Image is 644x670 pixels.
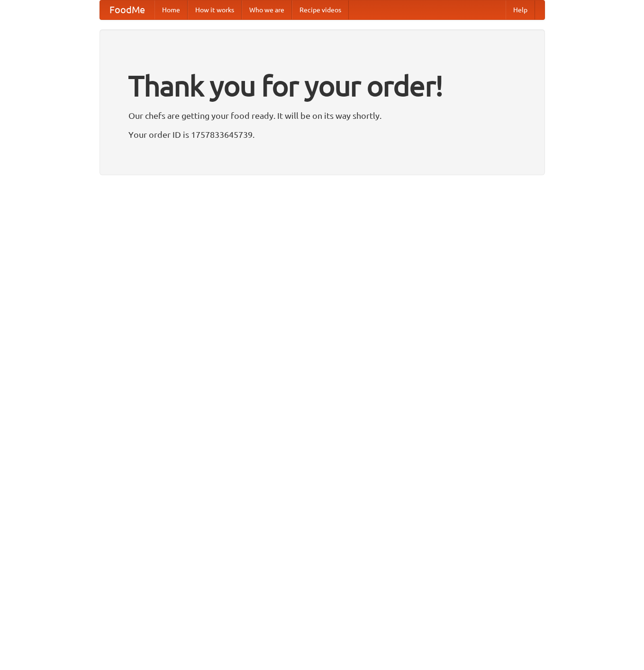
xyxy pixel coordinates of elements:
a: Recipe videos [292,0,349,19]
p: Our chefs are getting your food ready. It will be on its way shortly. [128,108,516,123]
a: Home [154,0,188,19]
p: Your order ID is 1757833645739. [128,127,516,142]
a: Help [506,0,535,19]
h1: Thank you for your order! [128,63,516,108]
a: How it works [188,0,242,19]
a: Who we are [242,0,292,19]
a: FoodMe [100,0,154,19]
